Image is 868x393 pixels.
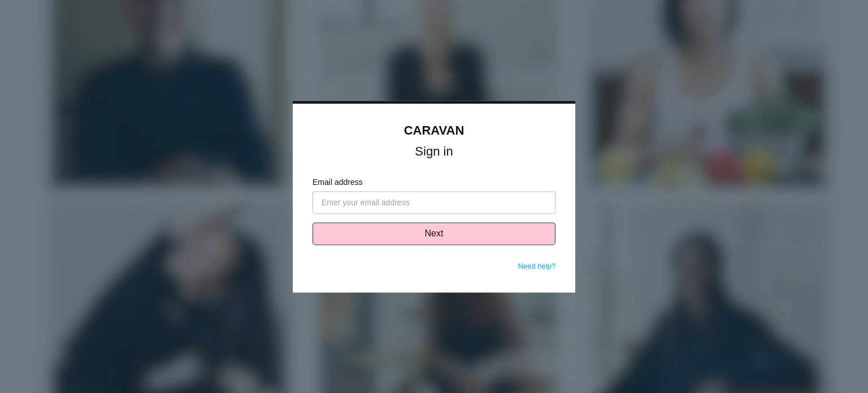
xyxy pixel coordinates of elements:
h1: Sign in [313,146,555,157]
label: Email address [313,176,555,188]
button: Next [313,222,555,245]
input: Enter your email address [313,191,555,214]
a: Need help? [518,262,556,270]
a: CARAVAN [404,123,465,137]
